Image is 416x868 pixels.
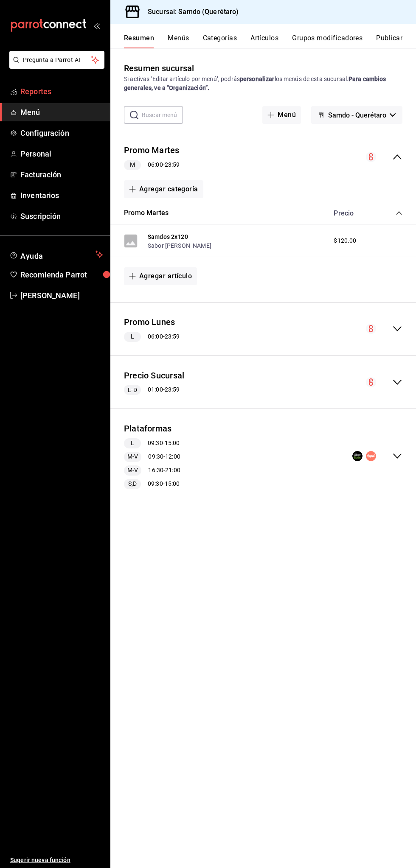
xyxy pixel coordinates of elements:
[124,160,180,170] div: 06:00 - 23:59
[376,34,402,48] button: Publicar
[328,111,386,119] span: Samdo - Querétaro
[292,34,363,48] button: Grupos modificadores
[124,267,197,285] button: Agregar artículo
[20,106,103,118] span: Menú
[148,232,188,241] button: Samdos 2x120
[141,7,239,17] h3: Sucursal: Samdo (Querétaro)
[124,208,169,218] button: Promo Martes
[124,423,171,435] button: Plataformas
[10,856,103,865] span: Sugerir nueva función
[124,316,175,328] button: Promo Lunes
[124,332,180,342] div: 06:00 - 23:59
[9,51,104,69] button: Pregunta a Parrot AI
[124,452,180,462] div: 09:30 - 12:00
[240,76,275,82] strong: personalizar
[142,106,183,123] input: Buscar menú
[148,241,211,250] button: Sabor [PERSON_NAME]
[124,386,140,395] span: L-D
[127,332,138,341] span: L
[20,269,103,280] span: Recomienda Parrot
[203,34,237,48] button: Categorías
[110,416,416,496] div: collapse-menu-row
[23,56,91,64] span: Pregunta a Parrot AI
[20,169,103,180] span: Facturación
[124,370,184,382] button: Precio Sucursal
[124,438,180,448] div: 09:30 - 15:00
[20,148,103,160] span: Personal
[20,210,103,222] span: Suscripción
[110,137,416,177] div: collapse-menu-row
[127,439,138,448] span: L
[124,385,184,395] div: 01:00 - 23:59
[396,210,402,216] button: collapse-category-row
[6,62,104,70] a: Pregunta a Parrot AI
[110,363,416,402] div: collapse-menu-row
[20,86,103,97] span: Reportes
[20,290,103,301] span: [PERSON_NAME]
[124,452,141,461] span: M-V
[124,479,180,489] div: 09:30 - 15:00
[126,160,138,169] span: M
[20,190,103,201] span: Inventarios
[124,144,180,157] button: Promo Martes
[334,236,356,245] span: $120.00
[262,106,301,124] button: Menú
[124,34,416,48] div: navigation tabs
[20,127,103,139] span: Configuración
[168,34,189,48] button: Menús
[325,209,379,217] div: Precio
[93,22,100,29] button: open_drawer_menu
[250,34,278,48] button: Artículos
[110,309,416,349] div: collapse-menu-row
[124,465,180,476] div: 16:30 - 21:00
[124,62,194,75] div: Resumen sucursal
[124,180,203,198] button: Agregar categoría
[20,249,92,260] span: Ayuda
[124,34,154,48] button: Resumen
[311,106,402,124] button: Samdo - Querétaro
[125,479,140,488] span: S,D
[124,466,141,475] span: M-V
[124,75,402,92] div: Si activas ‘Editar artículo por menú’, podrás los menús de esta sucursal.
